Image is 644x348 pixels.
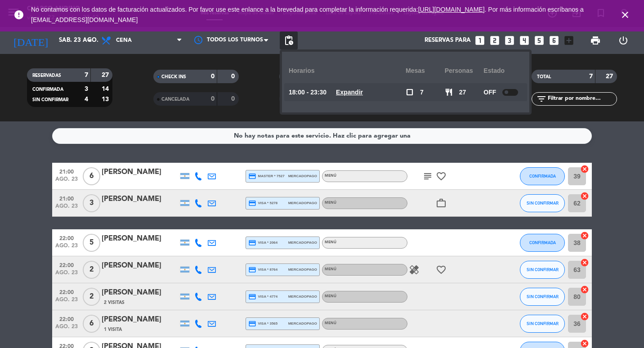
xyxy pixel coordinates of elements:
[55,193,78,203] span: 21:00
[620,9,631,20] i: close
[83,194,100,212] span: 3
[32,98,68,102] span: SIN CONFIRMAR
[211,73,215,80] strong: 0
[527,267,559,272] span: SIN CONFIRMAR
[336,89,363,96] u: Expandir
[32,73,61,78] span: RESERVADAS
[536,94,547,104] i: filter_list
[483,58,523,83] div: Estado
[325,174,336,178] span: MENÚ
[248,172,256,180] i: credit_card
[102,233,178,245] div: [PERSON_NAME]
[533,35,545,46] i: looks_5
[248,266,256,274] i: credit_card
[83,167,100,185] span: 6
[248,293,277,301] span: visa * 4774
[519,35,530,46] i: looks_4
[288,267,317,272] span: mercadopago
[580,339,589,348] i: cancel
[83,261,100,279] span: 2
[418,6,485,13] a: [URL][DOMAIN_NAME]
[248,266,277,274] span: visa * 8764
[104,299,125,306] span: 2 Visitas
[520,261,565,279] button: SIN CONFIRMAR
[55,203,78,214] span: ago. 23
[589,73,593,80] strong: 7
[520,167,565,185] button: CONFIRMADA
[590,35,601,46] span: print
[563,35,575,46] i: add_box
[55,243,78,253] span: ago. 23
[325,294,336,298] span: MENÚ
[231,96,237,102] strong: 0
[161,75,186,79] span: CHECK INS
[527,294,559,299] span: SIN CONFIRMAR
[83,288,100,306] span: 2
[84,35,94,46] i: arrow_drop_down
[102,260,178,272] div: [PERSON_NAME]
[580,192,589,201] i: cancel
[102,314,178,326] div: [PERSON_NAME]
[102,287,178,299] div: [PERSON_NAME]
[83,315,100,333] span: 6
[288,240,317,245] span: mercadopago
[474,35,486,46] i: looks_one
[7,31,54,50] i: [DATE]
[102,72,111,78] strong: 27
[527,201,559,205] span: SIN CONFIRMAR
[325,268,336,271] span: MENÚ
[248,199,277,207] span: visa * 5278
[102,96,111,103] strong: 13
[55,324,78,334] span: ago. 23
[425,37,471,44] span: Reservas para
[211,96,215,102] strong: 0
[31,6,584,23] span: No contamos con los datos de facturación actualizados. Por favor use este enlance a la brevedad p...
[325,321,336,325] span: MENÚ
[248,172,285,180] span: master * 7527
[55,297,78,307] span: ago. 23
[580,285,589,294] i: cancel
[618,35,629,46] i: power_settings_new
[116,37,132,44] span: Cena
[248,320,256,328] i: credit_card
[102,86,111,92] strong: 14
[13,9,24,20] i: error
[420,87,424,98] span: 7
[520,234,565,252] button: CONFIRMADA
[248,239,256,247] i: credit_card
[580,258,589,267] i: cancel
[231,73,237,80] strong: 0
[32,87,63,92] span: CONFIRMADA
[520,194,565,212] button: SIN CONFIRMAR
[325,201,336,205] span: MENÚ
[289,58,406,83] div: Horarios
[459,87,466,98] span: 27
[520,315,565,333] button: SIN CONFIRMAR
[161,97,189,102] span: CANCELADA
[547,94,617,104] input: Filtrar por nombre...
[104,326,122,333] span: 1 Visita
[55,176,78,187] span: ago. 23
[489,35,501,46] i: looks_two
[529,240,556,245] span: CONFIRMADA
[248,199,256,207] i: credit_card
[409,264,420,275] i: healing
[248,239,277,247] span: visa * 2064
[548,35,560,46] i: looks_6
[529,174,556,178] span: CONFIRMADA
[55,286,78,297] span: 22:00
[445,58,484,83] div: personas
[436,198,447,209] i: work_outline
[436,171,447,182] i: favorite_border
[537,75,551,79] span: TOTAL
[289,87,326,98] span: 18:00 - 23:30
[288,173,317,179] span: mercadopago
[83,234,100,252] span: 5
[422,171,433,182] i: subject
[520,288,565,306] button: SIN CONFIRMAR
[406,88,414,96] span: check_box_outline_blank
[580,231,589,240] i: cancel
[55,259,78,270] span: 22:00
[283,35,294,46] span: pending_actions
[288,200,317,206] span: mercadopago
